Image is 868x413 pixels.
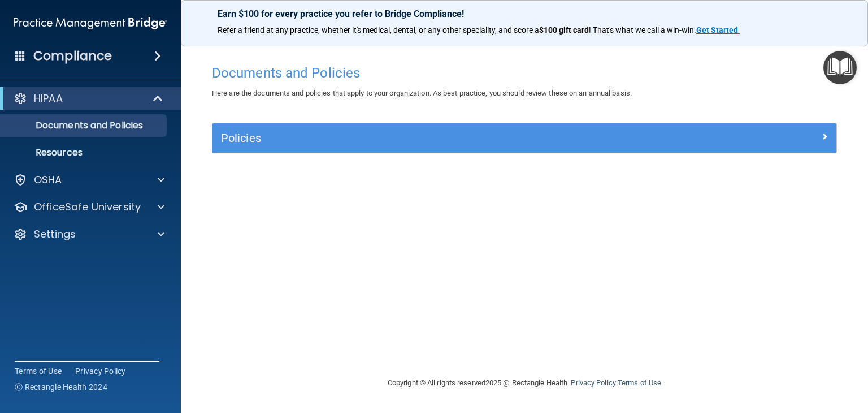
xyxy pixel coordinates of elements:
p: HIPAA [34,92,63,105]
p: OSHA [34,173,62,187]
strong: Get Started [696,25,738,35]
a: Privacy Policy [75,365,126,377]
span: Here are the documents and policies that apply to your organization. As best practice, you should... [212,89,632,97]
span: Ⓒ Rectangle Health 2024 [15,381,107,393]
a: Get Started [696,25,740,35]
strong: $100 gift card [539,25,589,35]
h4: Documents and Policies [212,66,837,80]
a: HIPAA [14,92,164,105]
a: Settings [14,227,164,241]
p: Earn $100 for every practice you refer to Bridge Compliance! [218,8,831,19]
a: OSHA [14,173,164,187]
h4: Compliance [33,48,112,64]
a: Privacy Policy [571,378,615,387]
h5: Policies [221,132,672,144]
p: Documents and Policies [7,120,162,131]
img: PMB logo [14,12,167,35]
a: Terms of Use [618,378,661,387]
a: Terms of Use [15,365,62,377]
a: Policies [221,129,828,147]
button: Open Resource Center [823,51,857,84]
p: OfficeSafe University [34,200,141,214]
span: ! That's what we call a win-win. [589,25,696,35]
a: OfficeSafe University [14,200,164,214]
div: Copyright © All rights reserved 2025 @ Rectangle Health | | [318,365,731,401]
p: Resources [7,147,162,158]
span: Refer a friend at any practice, whether it's medical, dental, or any other speciality, and score a [218,25,539,35]
p: Settings [34,227,76,241]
